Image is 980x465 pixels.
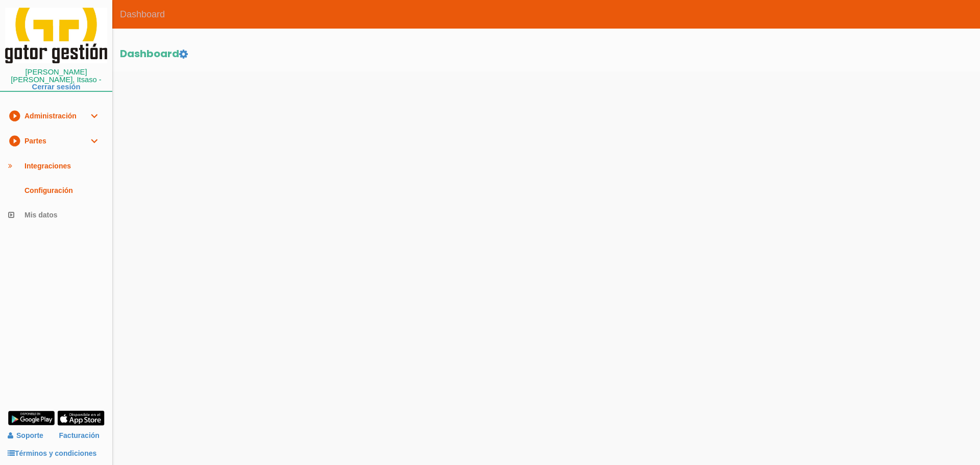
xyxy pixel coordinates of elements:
span: Dashboard [112,2,173,27]
a: Facturación [59,427,100,445]
img: google-play.png [8,410,55,426]
i: expand_more [88,104,100,128]
a: Soporte [8,431,43,439]
h2: Dashboard [120,48,972,60]
img: app-store.png [57,410,105,426]
i: play_circle_filled [8,129,20,153]
a: Cerrar sesión [32,83,81,91]
img: itcons-logo [5,8,107,63]
i: expand_more [88,129,100,153]
i: play_circle_filled [8,104,20,128]
a: Términos y condiciones [8,449,96,457]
